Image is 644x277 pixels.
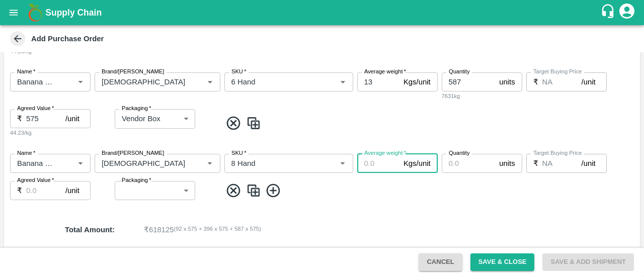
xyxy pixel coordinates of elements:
p: units [499,76,515,87]
input: Name [13,75,58,88]
span: ( 92 x 575 + 396 x 575 + 587 x 575 ) [174,224,261,235]
strong: Total Amount : [65,226,115,234]
p: /unit [65,113,79,124]
p: /unit [582,158,596,169]
button: Open [336,75,349,88]
input: 0.0 [442,72,496,91]
p: ₹ [17,185,22,196]
label: SKU [231,68,246,76]
button: Cancel [419,253,462,271]
input: SKU [227,157,320,170]
img: logo [25,3,45,23]
div: account of current user [618,2,636,23]
label: Packaging [122,176,151,184]
button: Open [74,75,87,88]
label: Name [17,149,35,157]
label: Average weight [364,68,406,76]
label: Quantity [449,149,469,157]
input: Name [13,157,58,170]
input: 0.0 [542,72,582,91]
img: CloneIcon [246,182,261,199]
button: Open [203,75,216,88]
div: 44.23/kg [10,128,111,137]
label: Name [17,68,35,76]
input: 0.0 [26,181,65,200]
label: Packaging [122,105,151,113]
p: ₹ 618125 [144,224,174,235]
label: Agreed Value [17,105,54,113]
a: Supply Chain [45,6,600,20]
p: Kgs/unit [404,76,431,87]
button: Open [74,157,87,170]
label: Quantity [449,68,469,76]
label: Average weight [364,149,406,157]
button: open drawer [2,1,25,24]
input: 0.0 [542,154,582,173]
b: Add Purchase Order [31,35,104,43]
input: 0.0 [357,72,399,91]
input: 0.0 [442,154,496,173]
div: customer-support [600,4,618,22]
img: CloneIcon [246,115,261,132]
label: Agreed Value [17,176,54,184]
button: Save & Close [470,253,535,271]
p: ₹ [533,76,538,87]
p: units [499,158,515,169]
label: Target Buying Price [533,68,582,76]
p: ₹ [17,113,22,124]
input: Create Brand/Marka [98,157,188,170]
p: Vendor Box [122,113,160,124]
label: Target Buying Price [533,149,582,157]
p: Kgs/unit [404,158,431,169]
label: Brand/[PERSON_NAME] [102,68,164,76]
p: /unit [65,185,79,196]
label: SKU [231,149,246,157]
div: 7631kg [442,91,522,101]
button: Open [203,157,216,170]
input: 0.0 [26,109,65,128]
p: /unit [582,76,596,87]
b: Supply Chain [45,8,102,18]
input: Create Brand/Marka [98,75,188,88]
p: ₹ [533,158,538,169]
button: Open [336,157,349,170]
input: 0.0 [357,154,399,173]
input: SKU [227,75,320,88]
label: Brand/[PERSON_NAME] [102,149,164,157]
